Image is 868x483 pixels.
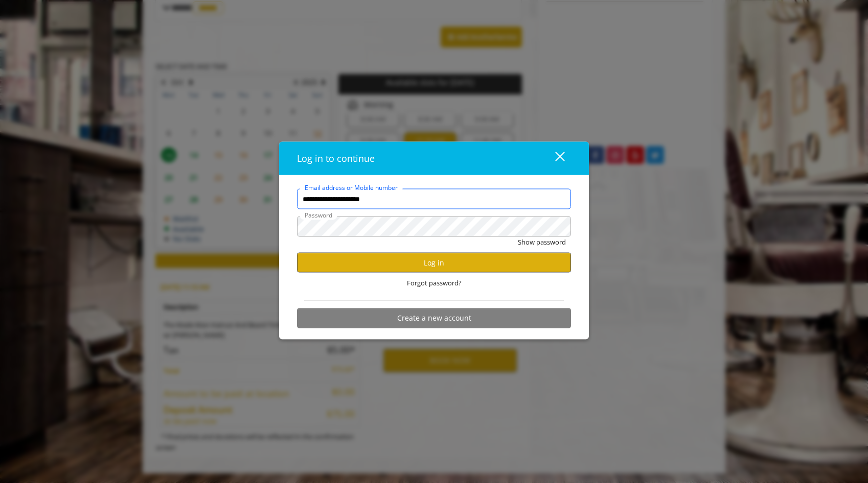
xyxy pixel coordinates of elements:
[297,308,571,328] button: Create a new account
[297,253,571,273] button: Log in
[543,151,564,166] div: close dialog
[300,183,403,192] label: Email address or Mobile number
[297,152,375,164] span: Log in to continue
[407,278,462,288] span: Forgot password?
[297,189,571,209] input: Email address or Mobile number
[518,237,566,248] button: Show password
[536,148,571,169] button: close dialog
[297,216,571,237] input: Password
[300,210,337,220] label: Password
